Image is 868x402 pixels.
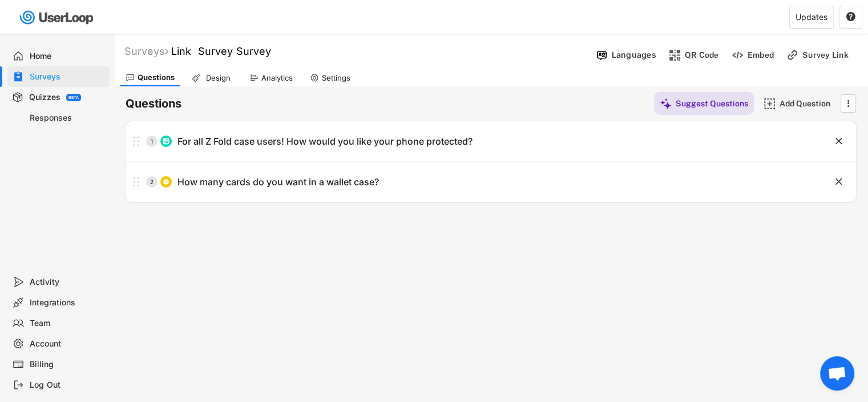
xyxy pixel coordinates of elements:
[780,98,837,109] div: Add Question
[764,98,776,110] img: AddMajor.svg
[138,73,175,82] div: Questions
[322,73,350,83] div: Settings
[685,50,719,60] div: QR Code
[29,92,60,103] div: Quizzes
[833,136,845,147] button: 
[146,138,158,144] div: 1
[786,49,798,61] img: LinkMinor.svg
[126,96,181,112] h6: Questions
[30,51,105,62] div: Home
[676,98,748,109] div: Suggest Questions
[835,135,842,147] text: 
[177,136,473,148] div: For all Z Fold case users! How would you like your phone protected?
[796,13,827,21] div: Updates
[802,50,859,60] div: Survey Link
[30,297,105,308] div: Integrations
[846,12,856,22] button: 
[171,45,271,57] font: Link Survey Survey
[30,277,105,288] div: Activity
[177,176,379,188] div: How many cards do you want in a wallet case?
[669,49,681,61] img: ShopcodesMajor.svg
[204,73,232,83] div: Design
[847,97,850,109] text: 
[17,6,98,29] img: userloop-logo-01.svg
[124,45,168,58] div: Surveys
[163,138,169,145] img: ListMajor.svg
[68,95,79,99] div: BETA
[30,318,105,329] div: Team
[30,359,105,370] div: Billing
[748,50,774,60] div: Embed
[732,49,744,61] img: EmbedMinor.svg
[660,98,672,110] img: MagicMajor%20%28Purple%29.svg
[820,356,854,391] div: Open chat
[596,49,608,61] img: Language%20Icon.svg
[261,73,293,83] div: Analytics
[833,176,845,188] button: 
[30,339,105,349] div: Account
[835,176,842,188] text: 
[30,71,105,82] div: Surveys
[846,11,855,22] text: 
[30,113,105,124] div: Responses
[842,95,854,112] button: 
[612,50,656,60] div: Languages
[163,178,169,185] img: CircleTickMinorWhite.svg
[30,380,105,391] div: Log Out
[146,179,158,185] div: 2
